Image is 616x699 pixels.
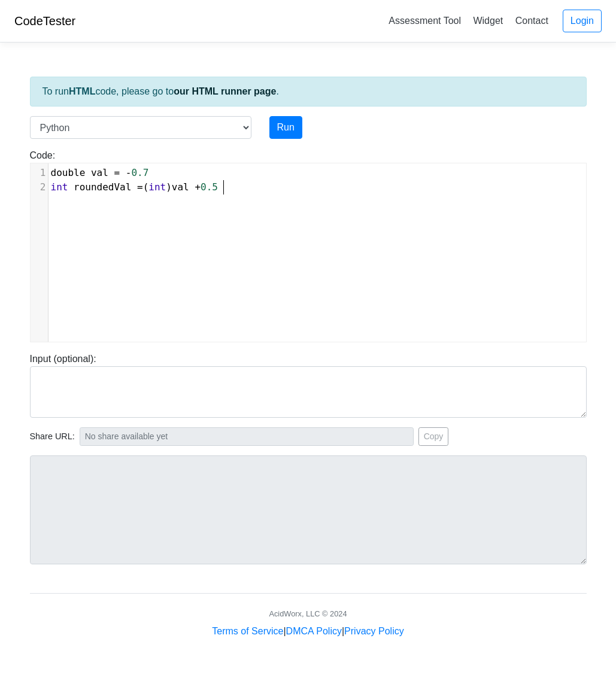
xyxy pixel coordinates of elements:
div: 1 [31,166,48,180]
span: roundedVal [74,181,131,193]
button: Run [269,116,302,139]
span: + [195,181,201,193]
strong: HTML [69,86,95,96]
span: = [114,167,120,178]
div: | | [212,624,403,639]
span: ( ) [51,181,219,193]
span: Share URL: [30,430,75,443]
div: Code: [21,148,596,342]
span: 0.5 [201,181,218,193]
input: No share available yet [80,427,414,446]
div: AcidWorx, LLC © 2024 [269,608,347,619]
span: int [51,181,68,193]
span: 0.7 [131,167,148,178]
div: 2 [31,180,48,194]
div: Input (optional): [21,352,596,418]
a: Contact [511,11,553,31]
span: val [172,181,189,193]
span: = [137,181,143,193]
div: To run code, please go to . [30,77,587,107]
a: our HTML runner page [174,86,276,96]
span: - [126,167,132,178]
a: Widget [468,11,508,31]
span: val [91,167,108,178]
a: Terms of Service [212,626,283,636]
span: int [148,181,166,193]
a: Privacy Policy [344,626,404,636]
a: Login [563,10,602,32]
a: DMCA Policy [286,626,342,636]
a: CodeTester [14,14,75,28]
button: Copy [418,427,449,446]
span: double [51,167,86,178]
a: Assessment Tool [384,11,466,31]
